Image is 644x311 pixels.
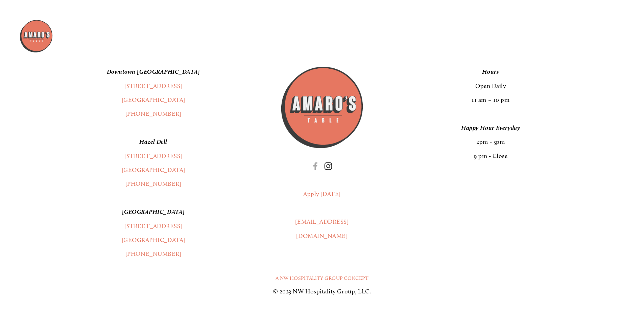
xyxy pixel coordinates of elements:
[125,180,182,187] a: [PHONE_NUMBER]
[280,65,364,150] img: Amaros_Logo.png
[122,208,185,216] em: [GEOGRAPHIC_DATA]
[19,19,53,53] img: Amaro's Table
[139,138,167,146] em: Hazel Dell
[376,121,605,163] p: 2pm - 5pm 9 pm - Close
[122,96,185,104] a: [GEOGRAPHIC_DATA]
[311,162,319,170] a: Facebook
[122,166,185,174] a: [GEOGRAPHIC_DATA]
[324,162,332,170] a: Instagram
[295,218,349,239] a: [EMAIL_ADDRESS][DOMAIN_NAME]
[124,82,182,90] a: [STREET_ADDRESS]
[124,152,182,160] a: [STREET_ADDRESS]
[276,275,369,281] a: A NW Hospitality Group Concept
[125,110,182,117] a: [PHONE_NUMBER]
[376,65,605,107] p: Open Daily 11 am – 10 pm
[303,190,340,198] a: Apply [DATE]
[461,124,520,132] em: Happy Hour Everyday
[125,250,182,258] a: [PHONE_NUMBER]
[39,285,605,298] p: © 2023 NW Hospitality Group, LLC.
[122,222,185,244] a: [STREET_ADDRESS][GEOGRAPHIC_DATA]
